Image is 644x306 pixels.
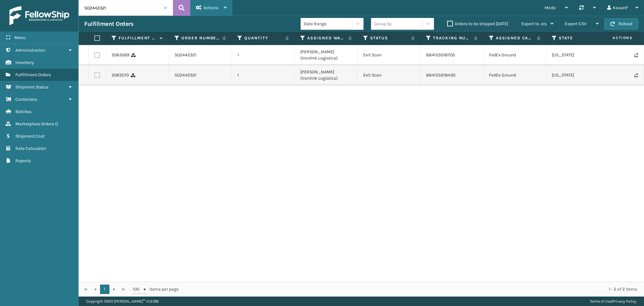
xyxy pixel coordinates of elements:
[15,146,46,151] span: Rate Calculator
[175,52,197,58] a: SO2442321
[358,65,420,85] td: Exit Scan
[15,84,48,90] span: Shipment Status
[86,297,158,306] p: Copyright 2023 [PERSON_NAME]™ v 1.0.188
[295,45,358,65] td: [PERSON_NAME] (Ironlink Logistics)
[232,45,295,65] td: 1
[119,35,157,41] label: Fulfillment Order Id
[15,48,45,53] span: Administration
[546,65,609,85] td: [US_STATE]
[203,5,218,10] span: Actions
[15,121,54,127] span: Marketplace Orders
[15,158,31,163] span: Reports
[426,52,455,58] a: 884155018705
[15,72,51,77] span: Fulfillment Orders
[133,285,179,294] span: items per page
[565,21,586,26] span: Export CSV
[426,72,455,78] a: 884155018430
[521,21,547,26] span: Export to .xls
[307,35,345,41] label: Assigned Warehouse
[613,299,636,303] a: Privacy Policy
[433,35,471,41] label: Tracking Number
[133,286,142,292] span: 100
[483,65,546,85] td: FedEx Ground
[358,45,420,65] td: Exit Scan
[590,297,636,306] div: |
[187,286,637,292] div: 1 - 2 of 2 items
[15,60,34,65] span: Inventory
[374,20,392,27] div: Group by
[55,121,58,127] span: ( )
[100,285,109,294] a: 1
[304,20,353,27] div: Date Range
[175,72,197,78] a: SO2442321
[84,20,133,28] h3: Fulfillment Orders
[370,35,408,41] label: Status
[181,35,219,41] label: Order Number
[496,35,534,41] label: Assigned Carrier Service
[244,35,282,41] label: Quantity
[634,53,638,57] i: Never Shipped
[447,21,508,26] label: Orders to be shipped [DATE]
[15,133,45,139] span: Shipment Cost
[112,52,129,58] a: 2063569
[15,97,37,102] span: Containers
[483,45,546,65] td: FedEx Ground
[593,33,636,43] span: Actions
[634,73,638,77] i: Never Shipped
[559,35,597,41] label: State
[232,65,295,85] td: 1
[112,72,129,78] a: 2063570
[604,18,638,30] button: Reload
[9,6,69,25] img: logo
[14,35,25,40] span: Menu
[590,299,612,303] a: Terms of Use
[546,45,609,65] td: [US_STATE]
[295,65,358,85] td: [PERSON_NAME] (Ironlink Logistics)
[545,5,556,10] span: Mode
[15,109,31,114] span: Batches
